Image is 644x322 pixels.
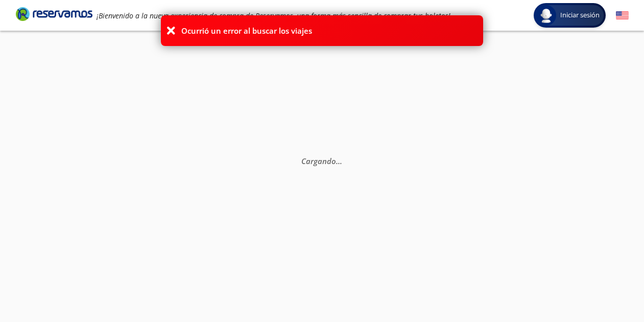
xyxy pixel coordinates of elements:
[181,25,312,37] p: Ocurrió un error al buscar los viajes
[338,156,340,166] span: .
[97,11,450,20] em: ¡Bienvenido a la nueva experiencia de compra de Reservamos, una forma más sencilla de comprar tus...
[336,156,338,166] span: .
[340,156,342,166] span: .
[16,6,92,25] a: Brand Logo
[556,10,604,20] span: Iniciar sesión
[616,9,629,22] button: English
[301,156,342,166] em: Cargando
[16,6,92,21] i: Brand Logo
